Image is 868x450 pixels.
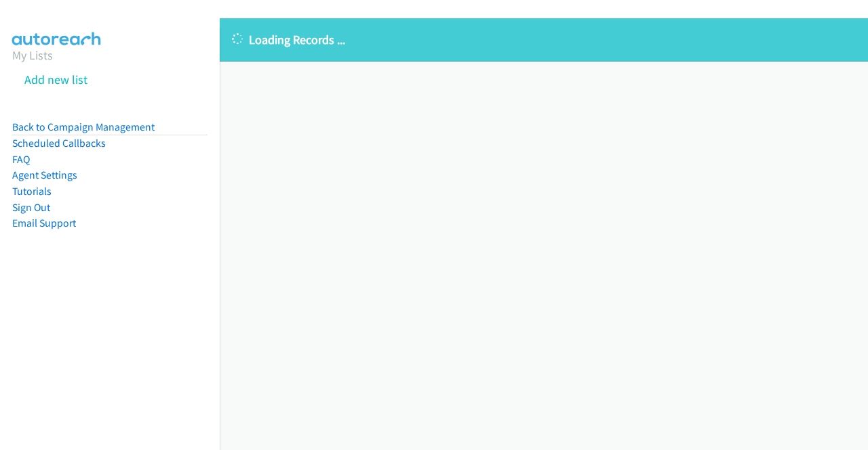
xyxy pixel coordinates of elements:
a: Scheduled Callbacks [12,137,106,150]
p: Loading Records ... [232,30,856,49]
a: Back to Campaign Management [12,120,155,133]
a: Agent Settings [12,168,77,181]
a: FAQ [12,153,30,166]
a: Tutorials [12,185,52,198]
a: Sign Out [12,201,50,214]
a: Add new list [24,72,87,87]
a: Email Support [12,217,76,229]
a: My Lists [12,47,53,63]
